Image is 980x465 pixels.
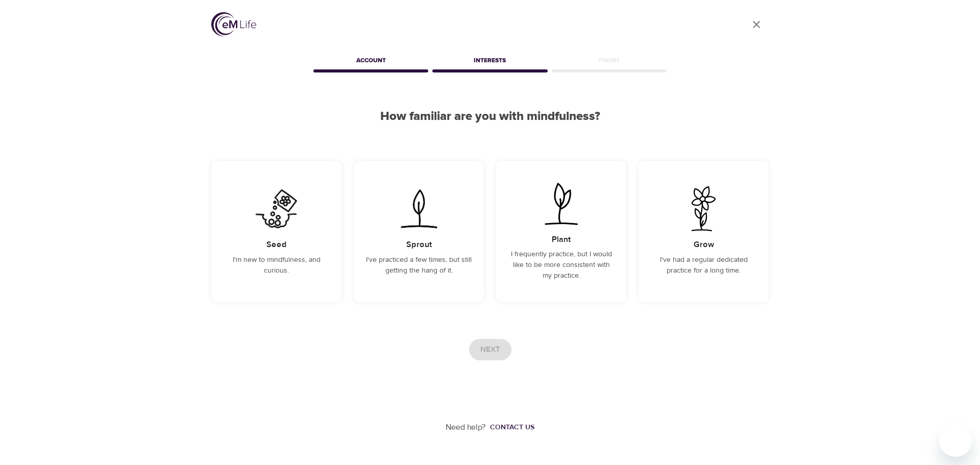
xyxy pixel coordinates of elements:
[490,422,534,432] div: Contact us
[552,234,571,245] h5: Plant
[393,186,445,231] img: I've practiced a few times, but still getting the hang of it.
[939,424,972,457] iframe: Button to launch messaging window
[651,255,756,276] p: I've had a regular dedicated practice for a long time.
[678,186,729,231] img: I've had a regular dedicated practice for a long time.
[266,239,287,250] h5: Seed
[366,255,472,276] p: I've practiced a few times, but still getting the hang of it.
[406,239,432,250] h5: Sprout
[211,12,256,36] img: logo
[486,422,534,432] a: Contact us
[354,161,484,302] div: I've practiced a few times, but still getting the hang of it.SproutI've practiced a few times, bu...
[211,161,341,302] div: I'm new to mindfulness, and curious.SeedI'm new to mindfulness, and curious.
[224,255,329,276] p: I'm new to mindfulness, and curious.
[251,186,302,231] img: I'm new to mindfulness, and curious.
[496,161,626,302] div: I frequently practice, but I would like to be more consistent with my practice.PlantI frequently ...
[446,422,486,433] p: Need help?
[694,239,714,250] h5: Grow
[639,161,769,302] div: I've had a regular dedicated practice for a long time.GrowI've had a regular dedicated practice f...
[535,181,587,226] img: I frequently practice, but I would like to be more consistent with my practice.
[508,249,614,281] p: I frequently practice, but I would like to be more consistent with my practice.
[211,109,769,124] h2: How familiar are you with mindfulness?
[744,12,769,37] a: close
